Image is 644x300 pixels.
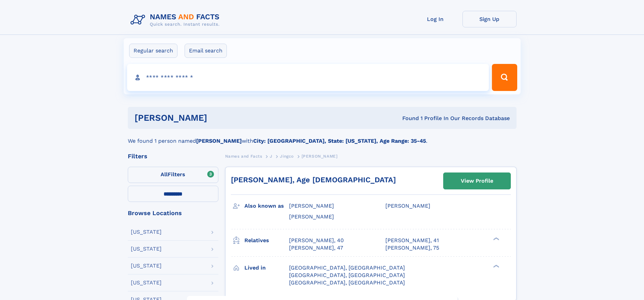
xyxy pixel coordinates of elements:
span: All [161,171,168,178]
a: Sign Up [462,11,517,27]
span: Jingco [280,154,294,159]
a: [PERSON_NAME], 41 [385,237,439,244]
span: [GEOGRAPHIC_DATA], [GEOGRAPHIC_DATA] [289,279,405,286]
b: [PERSON_NAME] [196,138,242,144]
h3: Relatives [244,235,289,246]
button: Search Button [492,64,517,91]
label: Email search [185,44,227,58]
div: [US_STATE] [131,280,162,285]
input: search input [127,64,489,91]
span: [PERSON_NAME] [289,203,334,209]
h1: [PERSON_NAME] [135,114,305,122]
div: Found 1 Profile In Our Records Database [305,115,510,122]
div: We found 1 person named with . [128,129,517,145]
a: Log In [408,11,462,27]
b: City: [GEOGRAPHIC_DATA], State: [US_STATE], Age Range: 35-45 [253,138,426,144]
a: [PERSON_NAME], Age [DEMOGRAPHIC_DATA] [231,176,396,184]
span: [PERSON_NAME] [385,203,430,209]
a: [PERSON_NAME], 47 [289,244,343,252]
div: [US_STATE] [131,246,162,252]
h3: Lived in [244,262,289,274]
div: View Profile [461,173,493,189]
span: [GEOGRAPHIC_DATA], [GEOGRAPHIC_DATA] [289,264,405,271]
span: [PERSON_NAME] [302,154,338,159]
div: Browse Locations [128,210,218,216]
a: View Profile [444,173,510,189]
a: [PERSON_NAME], 40 [289,237,344,244]
a: Names and Facts [225,152,262,160]
a: Jingco [280,152,294,160]
label: Regular search [129,44,177,58]
div: [US_STATE] [131,229,162,235]
span: [GEOGRAPHIC_DATA], [GEOGRAPHIC_DATA] [289,272,405,278]
a: J [270,152,272,160]
span: [PERSON_NAME] [289,213,334,220]
div: ❯ [492,236,500,241]
h3: Also known as [244,200,289,212]
a: [PERSON_NAME], 75 [385,244,439,252]
div: Filters [128,153,218,159]
div: [US_STATE] [131,263,162,269]
img: Logo Names and Facts [128,11,225,29]
div: ❯ [492,264,500,268]
label: Filters [128,167,218,183]
span: J [270,154,272,159]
